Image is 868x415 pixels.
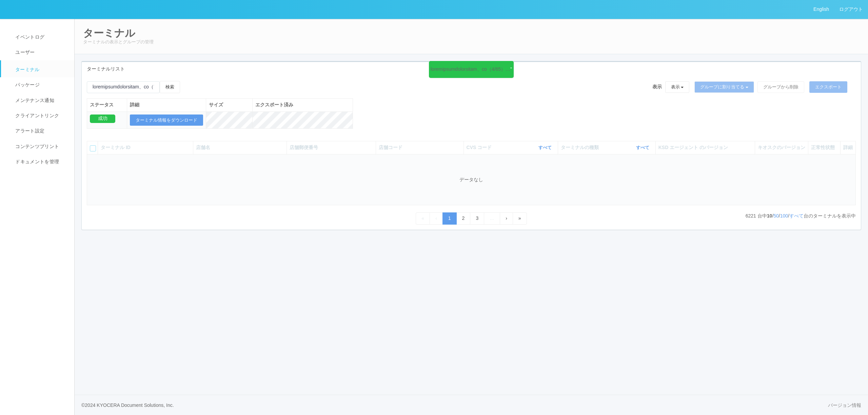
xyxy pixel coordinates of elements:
span: 正常性状態 [811,145,835,150]
p: ターミナルの表示とグループの管理 [83,39,860,45]
div: ターミナル ID [101,144,190,151]
h2: ターミナル [83,27,860,39]
span: 10 [767,213,772,219]
div: 詳細 [130,101,203,108]
span: ユーザー [14,49,35,55]
a: アラート設定 [1,123,80,139]
div: サイズ [209,101,250,108]
a: 2 [456,212,471,224]
a: ユーザー [1,45,80,60]
a: 100 [780,213,788,219]
span: ドキュメントを管理 [14,159,59,164]
span: メンテナンス通知 [14,98,54,103]
span: キオスクのバージョン [758,145,805,150]
a: パッケージ [1,77,80,92]
div: loremipsumdolorsitam、co（4/65）62adipiscin、elitseddo 【eiusm】 2.temp：8/02 75:53 8.inci：3113692UT 6.l... [431,66,510,73]
button: ターミナル情報をダウンロード [130,115,203,126]
span: クライアントリンク [14,113,59,118]
a: クライアントリンク [1,108,80,123]
span: 店舗コード [379,145,402,150]
a: 1 [442,212,457,224]
div: " [429,61,514,78]
button: 表示 [665,81,690,93]
a: 3 [470,212,484,224]
span: アラート設定 [14,128,44,133]
button: すべて [634,144,653,151]
button: すべて [537,144,555,151]
button: グループから削除 [757,81,804,93]
a: すべて [636,145,651,150]
a: コンテンツプリント [1,139,80,154]
span: 6221 [746,213,757,219]
span: 店舗名 [196,145,210,150]
a: メンテナンス通知 [1,93,80,108]
a: ドキュメントを管理 [1,154,80,169]
button: グループに割り当てる [694,81,754,93]
p: 台中 / / / 台のターミナルを表示中 [746,212,856,220]
div: 成功 [90,115,115,123]
a: イベントログ [1,29,80,45]
span: イベントログ [14,34,44,40]
span: ターミナルの種類 [561,144,600,151]
td: データなし [87,154,856,205]
button: 検索 [160,81,180,93]
span: Next [506,215,507,221]
div: ステータス [90,101,124,108]
div: 詳細 [843,144,853,151]
span: 店舗郵便番号 [290,145,318,150]
span: Last [518,215,521,221]
button: エクスポート [809,81,847,93]
div: ターミナルリスト [82,62,861,76]
a: バージョン情報 [828,402,861,409]
a: すべて [789,213,804,219]
a: すべて [538,145,553,150]
a: Last [513,212,527,224]
a: 50 [773,213,779,219]
a: ターミナル [1,60,80,77]
span: パッケージ [14,82,40,87]
div: エクスポート済み [255,101,350,108]
span: © 2024 KYOCERA Document Solutions, Inc. [81,402,174,408]
a: Next [500,212,513,224]
span: 表示 [652,83,662,90]
span: ターミナル [14,67,40,72]
span: CVS コード [467,144,494,151]
span: KSD エージェント のバージョン [658,145,728,150]
span: コンテンツプリント [14,144,59,149]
